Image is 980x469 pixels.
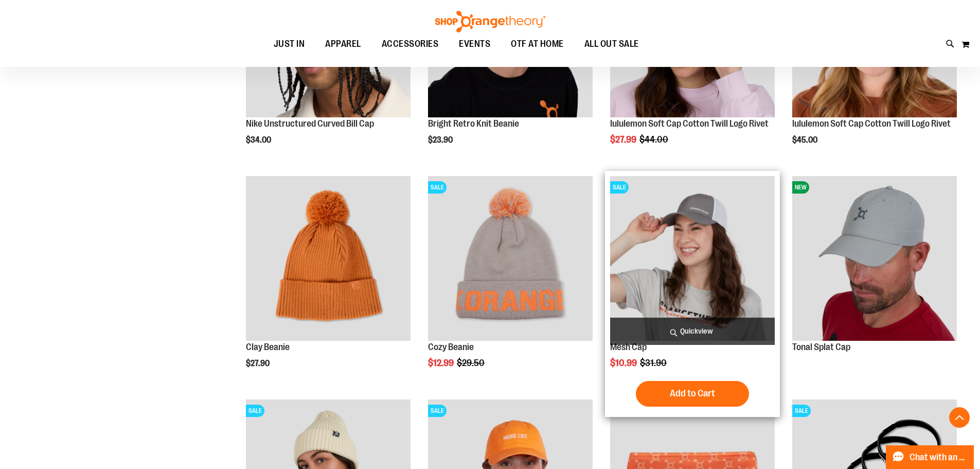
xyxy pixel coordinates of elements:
[792,405,811,417] span: SALE
[584,32,639,56] span: ALL OUT SALE
[610,134,638,145] span: $27.99
[792,176,957,342] a: Product image for Grey Tonal Splat CapNEW
[428,358,455,368] span: $12.99
[382,32,439,56] span: ACCESSORIES
[792,342,850,352] a: Tonal Splat Cap
[886,445,974,469] button: Chat with an Expert
[428,135,454,145] span: $23.90
[610,176,775,341] img: Product image for Orangetheory Mesh Cap
[610,358,638,368] span: $10.99
[605,171,780,417] div: product
[949,407,970,428] button: Back To Top
[792,118,951,129] a: lululemon Soft Cap Cotton Twill Logo Rivet
[428,176,593,341] img: Main view of OTF Cozy Scarf Grey
[428,405,447,417] span: SALE
[246,342,290,352] a: Clay Beanie
[246,118,374,129] a: Nike Unstructured Curved Bill Cap
[434,11,547,32] img: Shop Orangetheory
[246,176,411,342] a: Clay Beanie
[428,118,519,129] a: Bright Retro Knit Beanie
[457,358,486,368] span: $29.50
[610,318,775,345] a: Quickview
[610,176,775,342] a: Product image for Orangetheory Mesh CapSALE
[246,405,264,417] span: SALE
[610,342,647,352] a: Mesh Cap
[246,359,271,368] span: $27.90
[274,32,305,56] span: JUST IN
[610,118,769,129] a: lululemon Soft Cap Cotton Twill Logo Rivet
[423,171,598,394] div: product
[792,135,819,145] span: $45.00
[459,32,490,56] span: EVENTS
[325,32,361,56] span: APPAREL
[610,181,629,194] span: SALE
[428,176,593,342] a: Main view of OTF Cozy Scarf GreySALE
[792,181,809,194] span: NEW
[792,176,957,341] img: Product image for Grey Tonal Splat Cap
[640,358,668,368] span: $31.90
[241,171,416,394] div: product
[910,453,968,462] span: Chat with an Expert
[787,171,962,369] div: product
[246,176,411,341] img: Clay Beanie
[428,342,474,352] a: Cozy Beanie
[636,381,749,407] button: Add to Cart
[428,181,447,194] span: SALE
[670,388,715,399] span: Add to Cart
[511,32,564,56] span: OTF AT HOME
[639,134,670,145] span: $44.00
[246,135,273,145] span: $34.00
